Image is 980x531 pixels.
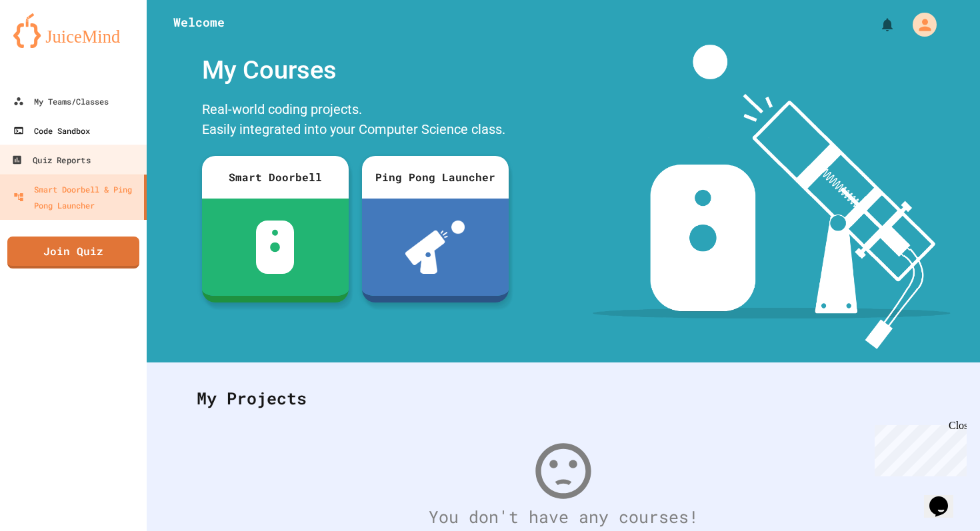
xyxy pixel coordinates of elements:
[899,9,940,40] div: My Account
[11,152,90,169] div: Quiz Reports
[405,221,465,274] img: ppl-with-ball.png
[195,96,515,146] div: Real-world coding projects. Easily integrated into your Computer Science class.
[13,13,133,48] img: logo-orange.svg
[593,45,950,349] img: banner-image-my-projects.png
[13,93,109,109] div: My Teams/Classes
[256,221,294,274] img: sdb-white.svg
[195,45,515,96] div: My Courses
[855,13,899,36] div: My Notifications
[183,504,943,530] div: You don't have any courses!
[362,156,509,199] div: Ping Pong Launcher
[202,156,349,199] div: Smart Doorbell
[5,5,92,85] div: Chat with us now!Close
[924,478,967,518] iframe: chat widget
[183,372,943,424] div: My Projects
[13,123,90,139] div: Code Sandbox
[7,237,139,268] a: Join Quiz
[869,420,967,476] iframe: chat widget
[13,181,139,213] div: Smart Doorbell & Ping Pong Launcher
